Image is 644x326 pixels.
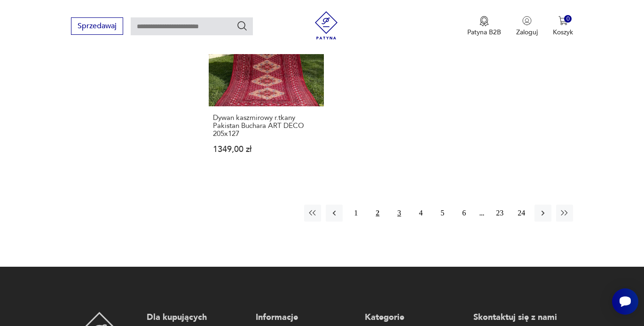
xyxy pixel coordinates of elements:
p: Informacje [256,312,355,323]
img: Ikonka użytkownika [522,16,532,25]
button: 2 [369,205,386,222]
button: Szukaj [236,20,248,32]
p: Kategorie [365,312,464,323]
p: Skontaktuj się z nami [473,312,573,323]
button: 5 [434,205,451,222]
img: Ikona koszyka [558,16,568,25]
p: 1349,00 zł [213,145,320,153]
p: Koszyk [553,28,573,37]
h3: Dywan kaszmirowy r.tkany Pakistan Buchara ART DECO 205x127 [213,114,320,138]
button: Patyna B2B [467,16,501,37]
div: 0 [564,15,572,23]
p: Dla kupujących [147,312,246,323]
button: 6 [456,205,472,222]
p: Zaloguj [516,28,538,37]
a: Ikona medaluPatyna B2B [467,16,501,37]
button: 3 [391,205,408,222]
button: 24 [513,205,530,222]
button: 4 [412,205,429,222]
img: Ikona medalu [479,16,489,26]
button: Sprzedawaj [71,17,123,35]
button: Zaloguj [516,16,538,37]
button: 0Koszyk [553,16,573,37]
a: Sprzedawaj [71,24,123,30]
button: 1 [347,205,364,222]
button: 23 [491,205,508,222]
img: Patyna - sklep z meblami i dekoracjami vintage [312,11,340,40]
p: Patyna B2B [467,28,501,37]
iframe: Smartsupp widget button [612,288,638,315]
